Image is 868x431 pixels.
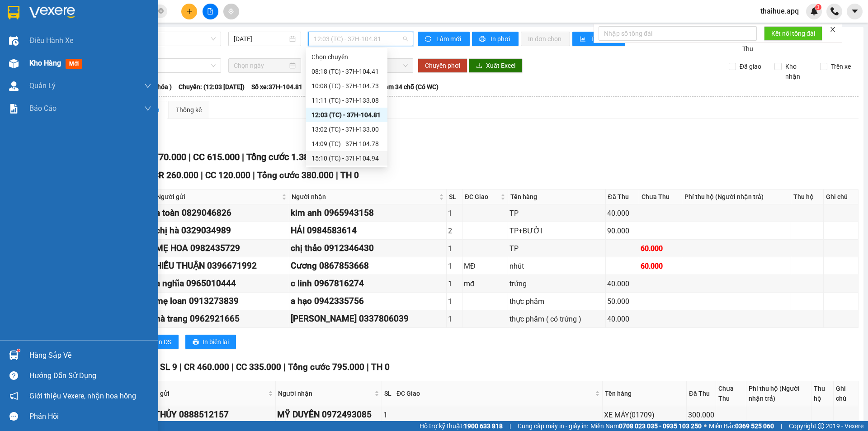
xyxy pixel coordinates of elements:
[205,170,250,180] span: CC 120.000
[156,224,288,237] div: chị hà 0329034989
[236,362,281,372] span: CC 335.000
[203,4,218,19] button: file-add
[9,350,19,360] img: warehouse-icon
[29,369,151,383] div: Hướng dẫn sử dụng
[9,412,18,421] span: message
[234,61,288,71] input: Chọn ngày
[682,189,791,204] th: Phí thu hộ (Người nhận trả)
[396,388,593,398] span: ĐC Giao
[9,36,19,46] img: warehouse-icon
[447,189,462,204] th: SL
[246,152,331,162] span: Tổng cước 1.385.000
[234,34,288,44] input: 14/09/2025
[641,243,680,254] div: 60.000
[311,66,382,76] div: 08:18 (TC) - 37H-104.41
[140,335,179,349] button: printerIn DS
[469,58,523,73] button: downloadXuất Excel
[418,58,467,73] button: Chuyển phơi
[851,7,859,15] span: caret-down
[704,424,707,428] span: ⚪️
[383,409,392,421] div: 1
[156,277,288,290] div: a nghĩa 0965010444
[5,49,15,94] img: logo
[746,381,811,406] th: Phí thu hộ (Người nhận trả)
[619,422,702,430] strong: 0708 023 035 - 0935 103 250
[448,208,461,219] div: 1
[17,38,84,69] span: [GEOGRAPHIC_DATA], [GEOGRAPHIC_DATA] ↔ [GEOGRAPHIC_DATA]
[436,34,462,44] span: Làm mới
[253,170,255,180] span: |
[311,139,382,149] div: 14:09 (TC) - 37H-104.78
[824,189,859,204] th: Ghi chú
[810,7,818,15] img: icon-new-feature
[157,337,171,347] span: In DS
[716,381,746,406] th: Chưa Thu
[193,339,199,346] span: printer
[781,421,782,431] span: |
[448,296,461,307] div: 1
[382,381,394,406] th: SL
[782,62,813,81] span: Kho nhận
[606,189,639,204] th: Đã Thu
[448,313,461,325] div: 1
[29,59,61,67] span: Kho hàng
[509,278,604,289] div: trứng
[189,152,191,162] span: |
[144,82,151,90] span: down
[580,36,587,43] span: bar-chart
[9,104,19,114] img: solution-icon
[186,8,193,14] span: plus
[278,388,373,398] span: Người nhận
[291,242,445,255] div: chị thảo 0912346430
[9,392,18,400] span: notification
[184,362,229,372] span: CR 460.000
[367,362,369,372] span: |
[509,208,604,219] div: TP
[203,337,229,347] span: In biên lai
[291,312,445,326] div: [PERSON_NAME] 0337806039
[572,32,625,46] button: bar-chartThống kê
[153,170,198,180] span: CR 260.000
[420,421,503,431] span: Hỗ trợ kỹ thuật:
[223,4,239,19] button: aim
[818,423,824,429] span: copyright
[156,259,288,273] div: HIẾU THUẬN 0396671992
[464,260,506,272] div: MĐ
[311,110,382,120] div: 12:03 (TC) - 37H-104.81
[311,52,382,62] div: Chọn chuyến
[156,312,288,326] div: hà trang 0962921665
[251,82,302,92] span: Số xe: 37H-104.81
[639,189,682,204] th: Chưa Thu
[158,7,164,16] span: close-circle
[140,408,274,422] div: MẸ THỦY 0888512157
[29,410,151,423] div: Phản hồi
[509,421,511,431] span: |
[66,59,82,69] span: mới
[29,390,136,402] span: Giới thiệu Vexere, nhận hoa hồng
[834,381,859,406] th: Ghi chú
[179,362,182,372] span: |
[292,192,437,202] span: Người nhận
[179,82,245,92] span: Chuyến: (12:03 [DATE])
[604,409,685,421] div: XE MÁY(01709)
[207,8,213,14] span: file-add
[156,242,288,255] div: MẸ HOA 0982435729
[607,208,637,219] div: 40.000
[17,349,20,352] sup: 1
[816,4,820,10] span: 3
[193,152,240,162] span: CC 615.000
[830,7,839,15] img: phone-icon
[425,36,433,43] span: sync
[607,278,637,289] div: 40.000
[465,192,499,202] span: ĐC Giao
[847,4,863,19] button: caret-down
[291,206,445,220] div: kim anh 0965943158
[156,192,280,202] span: Người gửi
[753,5,806,17] span: thaihue.apq
[231,362,234,372] span: |
[311,124,382,134] div: 13:02 (TC) - 37H-133.00
[509,243,604,254] div: TP
[771,28,815,38] span: Kết nối tổng đài
[521,32,570,46] button: In đơn chọn
[9,59,19,68] img: warehouse-icon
